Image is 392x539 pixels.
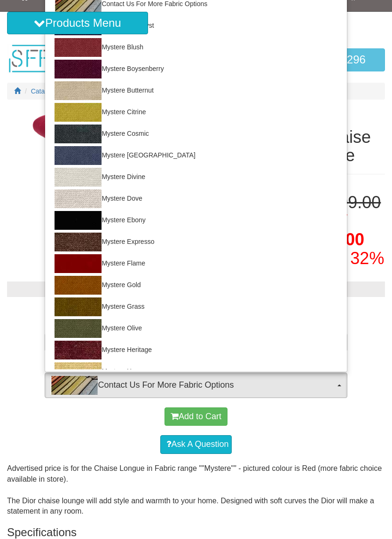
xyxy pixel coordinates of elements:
[55,81,102,100] img: Mystere Butternut
[45,145,346,166] a: Mystere [GEOGRAPHIC_DATA]
[45,253,346,274] a: Mystere Flame
[45,339,346,361] a: Mystere Heritage
[45,102,346,123] a: Mystere Citrine
[45,210,346,231] a: Mystere Ebony
[55,276,102,295] img: Mystere Gold
[55,60,102,78] img: Mystere Boysenberry
[55,233,102,251] img: Mystere Expresso
[45,166,346,188] a: Mystere Divine
[55,103,102,122] img: Mystere Citrine
[45,296,346,318] a: Mystere Grass
[45,123,346,145] a: Mystere Cosmic
[55,297,102,316] img: Mystere Grass
[55,319,102,338] img: Mystere Olive
[45,361,346,383] a: Mystere Honey
[55,125,102,143] img: Mystere Cosmic
[55,189,102,208] img: Mystere Dove
[45,318,346,339] a: Mystere Olive
[45,80,346,102] a: Mystere Butternut
[55,211,102,230] img: Mystere Ebony
[45,37,346,58] a: Mystere Blush
[45,58,346,80] a: Mystere Boysenberry
[45,231,346,253] a: Mystere Expresso
[55,146,102,165] img: Mystere Delft
[55,254,102,273] img: Mystere Flame
[55,168,102,187] img: Mystere Divine
[55,362,102,381] img: Mystere Honey
[45,274,346,296] a: Mystere Gold
[7,12,148,34] button: Products Menu
[45,15,346,37] a: Mystere Amethyst
[55,341,102,359] img: Mystere Heritage
[55,38,102,57] img: Mystere Blush
[45,188,346,210] a: Mystere Dove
